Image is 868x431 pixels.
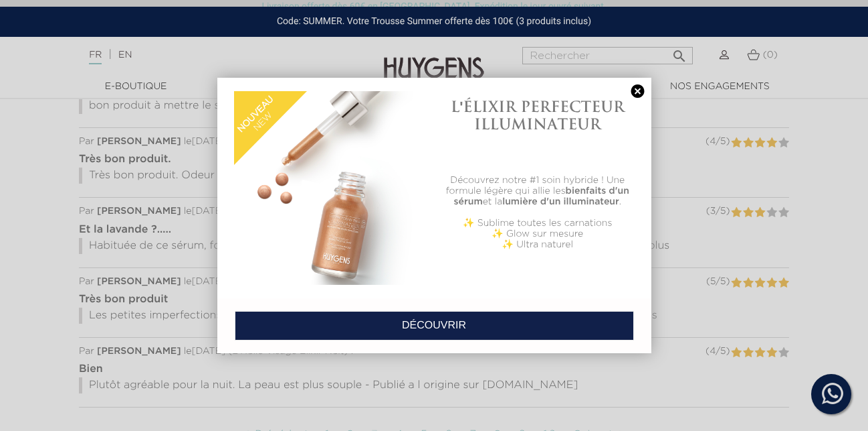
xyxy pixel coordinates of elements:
a: DÉCOUVRIR [235,311,634,341]
b: lumière d'un illuminateur [502,197,619,206]
p: ✨ Glow sur mesure [441,229,635,239]
p: Découvrez notre #1 soin hybride ! Une formule légère qui allie les et la . [441,175,635,207]
p: ✨ Ultra naturel [441,239,635,250]
h1: L'ÉLIXIR PERFECTEUR ILLUMINATEUR [441,98,635,133]
b: bienfaits d'un sérum [453,186,629,206]
p: ✨ Sublime toutes les carnations [441,218,635,229]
